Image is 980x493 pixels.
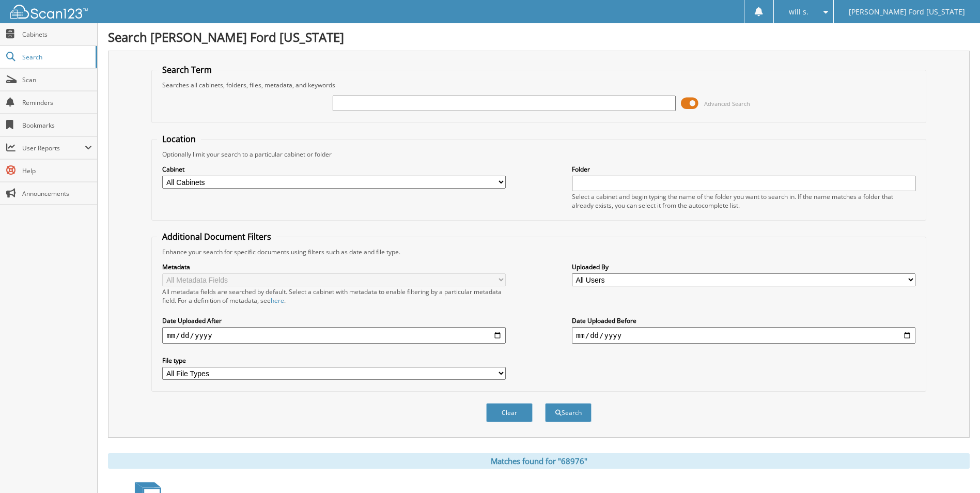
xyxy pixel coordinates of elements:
[108,28,970,45] h1: Search [PERSON_NAME] Ford [US_STATE]
[162,165,506,174] label: Cabinet
[10,5,88,19] img: scan123-logo-white.svg
[849,9,965,15] span: [PERSON_NAME] Ford [US_STATE]
[162,356,506,365] label: File type
[22,30,92,39] span: Cabinets
[22,189,92,198] span: Announcements
[545,403,592,422] button: Search
[928,443,980,493] iframe: Chat Widget
[22,166,92,175] span: Help
[157,64,217,75] legend: Search Term
[789,9,808,15] span: will s.
[572,263,915,271] label: Uploaded By
[22,53,90,61] span: Search
[162,263,506,271] label: Metadata
[572,327,915,344] input: end
[162,287,506,305] div: All metadata fields are searched by default. Select a cabinet with metadata to enable filtering b...
[22,121,92,130] span: Bookmarks
[486,403,533,422] button: Clear
[572,165,915,174] label: Folder
[704,100,750,107] span: Advanced Search
[157,81,920,89] div: Searches all cabinets, folders, files, metadata, and keywords
[157,150,920,159] div: Optionally limit your search to a particular cabinet or folder
[572,192,915,210] div: Select a cabinet and begin typing the name of the folder you want to search in. If the name match...
[162,327,506,344] input: start
[271,296,284,305] a: here
[157,231,276,242] legend: Additional Document Filters
[162,316,506,325] label: Date Uploaded After
[108,453,970,469] div: Matches found for "68976"
[22,75,92,84] span: Scan
[157,133,201,145] legend: Location
[22,144,85,152] span: User Reports
[572,316,915,325] label: Date Uploaded Before
[157,248,920,256] div: Enhance your search for specific documents using filters such as date and file type.
[22,98,92,107] span: Reminders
